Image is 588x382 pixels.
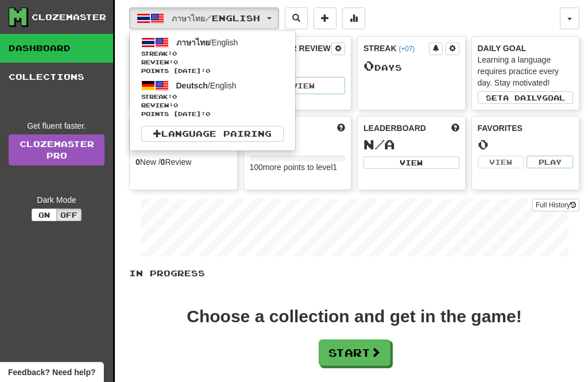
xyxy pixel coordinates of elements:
span: Review: 0 [141,58,284,67]
span: 0 [172,93,177,100]
span: Review: 0 [141,101,284,110]
span: / English [176,38,238,47]
span: Open feedback widget [8,366,95,378]
span: Points [DATE]: 0 [141,110,284,118]
span: Deutsch [176,81,208,90]
span: Points [DATE]: 0 [141,67,284,75]
span: Streak: [141,92,284,101]
a: ภาษาไทย/EnglishStreak:0 Review:0Points [DATE]:0 [130,34,295,77]
a: Deutsch/EnglishStreak:0 Review:0Points [DATE]:0 [130,77,295,120]
span: ภาษาไทย [176,38,210,47]
a: Language Pairing [141,126,284,142]
span: Streak: [141,49,284,58]
span: / English [176,81,237,90]
span: 0 [172,50,177,57]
